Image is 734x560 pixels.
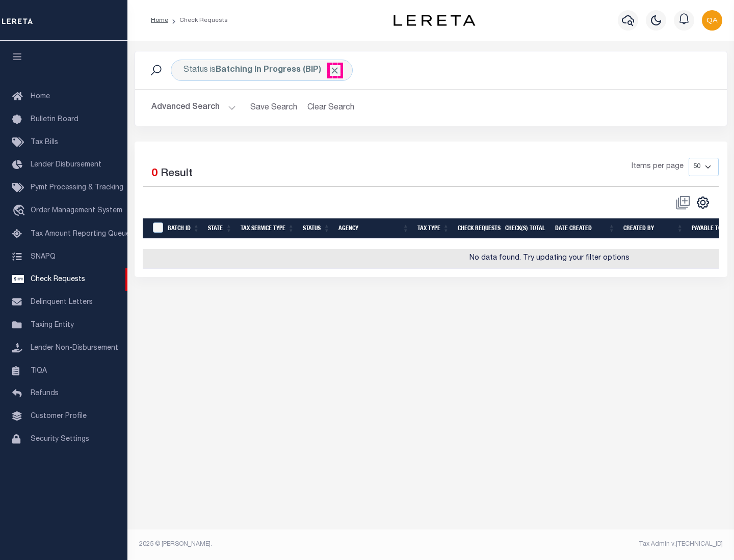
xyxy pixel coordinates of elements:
[31,116,78,123] span: Bulletin Board
[619,218,688,239] th: Created By: activate to sort column ascending
[132,540,431,549] div: 2025 © [PERSON_NAME].
[413,218,454,239] th: Tax Type: activate to sort column ascending
[632,161,684,173] span: Items per page
[151,169,158,179] span: 0
[31,345,118,352] span: Lender Non-Disbursement
[31,436,89,443] span: Security Settings
[501,218,551,239] th: Check(s) Total
[31,207,122,214] span: Order Management System
[161,166,193,182] label: Result
[31,299,93,306] span: Delinquent Letters
[151,98,236,118] button: Advanced Search
[303,98,359,118] button: Clear Search
[329,65,340,76] span: Click to Remove
[31,367,47,374] span: TIQA
[454,218,501,239] th: Check Requests
[31,139,58,146] span: Tax Bills
[31,93,50,100] span: Home
[237,218,299,239] th: Tax Service Type: activate to sort column ascending
[31,184,123,191] span: Pymt Processing & Tracking
[394,15,475,26] img: logo-dark.svg
[164,218,204,239] th: Batch Id: activate to sort column ascending
[12,205,29,218] i: travel_explore
[438,540,723,549] div: Tax Admin v.[TECHNICAL_ID]
[31,161,101,169] span: Lender Disbursement
[216,66,340,74] b: Batching In Progress (BIP)
[702,10,722,31] img: svg+xml;base64,PHN2ZyB4bWxucz0iaHR0cDovL3d3dy53My5vcmcvMjAwMC9zdmciIHBvaW50ZXItZXZlbnRzPSJub25lIi...
[31,253,56,260] span: SNAPQ
[31,231,130,238] span: Tax Amount Reporting Queue
[31,322,74,329] span: Taxing Entity
[171,60,353,81] div: Status is
[168,16,228,25] li: Check Requests
[299,218,334,239] th: Status: activate to sort column ascending
[31,276,85,283] span: Check Requests
[334,218,413,239] th: Agency: activate to sort column ascending
[244,98,303,118] button: Save Search
[204,218,237,239] th: State: activate to sort column ascending
[551,218,619,239] th: Date Created: activate to sort column ascending
[151,17,168,23] a: Home
[31,413,87,420] span: Customer Profile
[31,390,59,397] span: Refunds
